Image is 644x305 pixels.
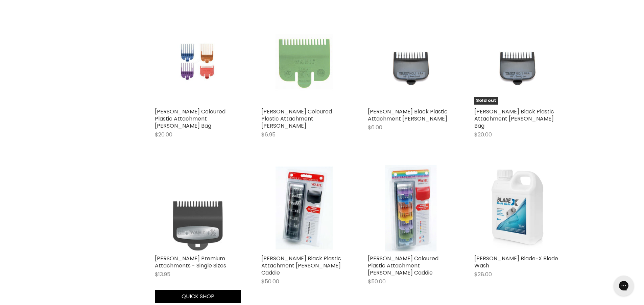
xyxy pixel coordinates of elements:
a: Wahl Coloured Plastic Attachment Combs Caddie [368,165,454,252]
img: Wahl Blade-X Blade Wash [474,165,560,252]
a: [PERSON_NAME] Blade-X Blade Wash [474,255,558,269]
span: $6.00 [368,124,382,131]
img: Wahl Black Plastic Attachment Combs [382,18,439,105]
a: [PERSON_NAME] Black Plastic Attachment [PERSON_NAME] Bag [474,108,554,130]
button: Quick shop [155,290,241,303]
span: Sold out [474,97,498,105]
a: Wahl Black Plastic Attachment Combs Caddie [261,165,348,252]
span: $20.00 [155,131,172,138]
span: $6.95 [261,131,276,138]
iframe: Gorgias live chat messenger [610,273,637,298]
a: Wahl Premium Attachments - Single Sizes [155,165,241,252]
img: Wahl Black Plastic Attachment Combs Bag [488,18,546,105]
img: Wahl Black Plastic Attachment Combs Caddie [276,165,333,252]
span: $50.00 [368,278,386,285]
a: [PERSON_NAME] Coloured Plastic Attachment [PERSON_NAME] Caddie [368,255,438,277]
span: $28.00 [474,270,492,278]
span: $50.00 [261,278,279,285]
a: [PERSON_NAME] Black Plastic Attachment [PERSON_NAME] [368,108,448,123]
img: Wahl Coloured Plastic Attachment Combs Caddie [385,165,436,252]
span: $20.00 [474,131,492,138]
a: [PERSON_NAME] Premium Attachments - Single Sizes [155,255,226,269]
img: Wahl Coloured Plastic Attachment Combs Bag [169,18,226,105]
img: Wahl Premium Attachments - Single Sizes [165,165,230,252]
img: Wahl Coloured Plastic Attachment Combs [276,18,333,105]
a: Wahl Black Plastic Attachment Combs [368,18,454,105]
a: Wahl Coloured Plastic Attachment Combs [261,18,348,105]
a: [PERSON_NAME] Coloured Plastic Attachment [PERSON_NAME] [261,108,332,130]
span: $13.95 [155,270,170,278]
a: [PERSON_NAME] Black Plastic Attachment [PERSON_NAME] Caddie [261,255,341,277]
a: Wahl Coloured Plastic Attachment Combs Bag [155,18,241,105]
a: Wahl Black Plastic Attachment Combs BagSold out [474,18,560,105]
a: [PERSON_NAME] Coloured Plastic Attachment [PERSON_NAME] Bag [155,108,225,130]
